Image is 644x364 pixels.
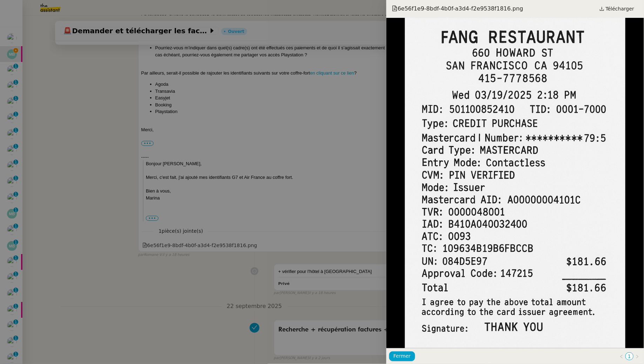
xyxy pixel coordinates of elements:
[618,352,625,360] button: Page précédente
[625,352,633,360] li: 1
[606,4,634,13] span: Télécharger
[633,352,641,360] button: Page suivante
[393,352,411,360] span: Fermer
[389,351,415,361] button: Fermer
[392,5,523,13] span: 6e56f1e9-8bdf-4b0f-a3d4-f2e9538f1816.png
[626,353,633,360] a: 1
[595,4,638,14] a: Télécharger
